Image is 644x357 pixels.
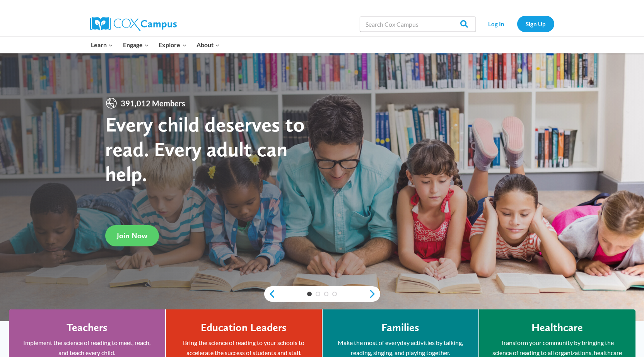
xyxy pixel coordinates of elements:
a: Log In [480,16,513,32]
a: next [369,289,380,299]
h4: Healthcare [531,321,583,334]
span: Learn [91,40,113,50]
nav: Secondary Navigation [480,16,554,32]
span: About [196,40,220,50]
span: Engage [123,40,149,50]
a: 2 [316,292,320,296]
h4: Families [381,321,419,334]
h4: Teachers [67,321,108,334]
a: Join Now [105,225,159,246]
a: previous [264,289,276,299]
a: 3 [324,292,329,296]
a: 1 [307,292,312,296]
a: Sign Up [517,16,554,32]
input: Search Cox Campus [360,16,476,32]
a: 4 [332,292,337,296]
span: Join Now [117,231,147,240]
nav: Primary Navigation [86,37,225,53]
strong: Every child deserves to read. Every adult can help. [105,112,305,186]
span: Explore [159,40,186,50]
span: 391,012 Members [118,97,188,109]
h4: Education Leaders [201,321,287,334]
img: Cox Campus [90,17,177,31]
div: content slider buttons [264,286,380,302]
